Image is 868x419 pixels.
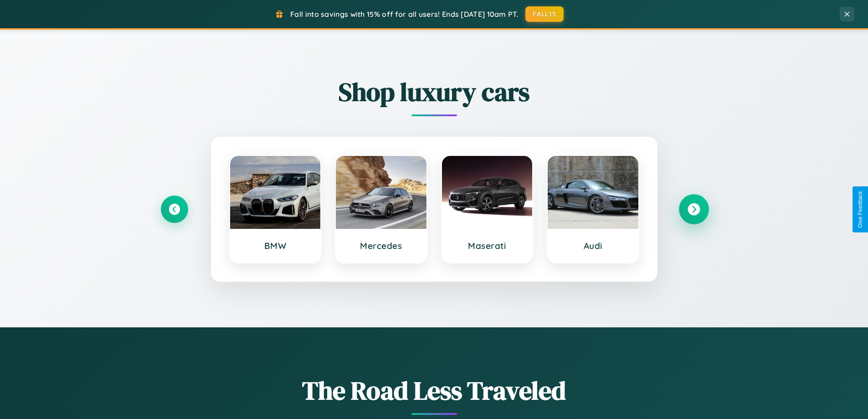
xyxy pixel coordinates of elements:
h2: Shop luxury cars [161,74,708,109]
h3: Mercedes [345,240,417,251]
h3: Audi [557,240,629,251]
h3: Maserati [451,240,524,251]
h3: BMW [239,240,312,251]
div: Give Feedback [857,191,863,228]
h1: The Road Less Traveled [161,373,708,408]
button: FALL15 [525,6,564,22]
span: Fall into savings with 15% off for all users! Ends [DATE] 10am PT. [290,10,519,19]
